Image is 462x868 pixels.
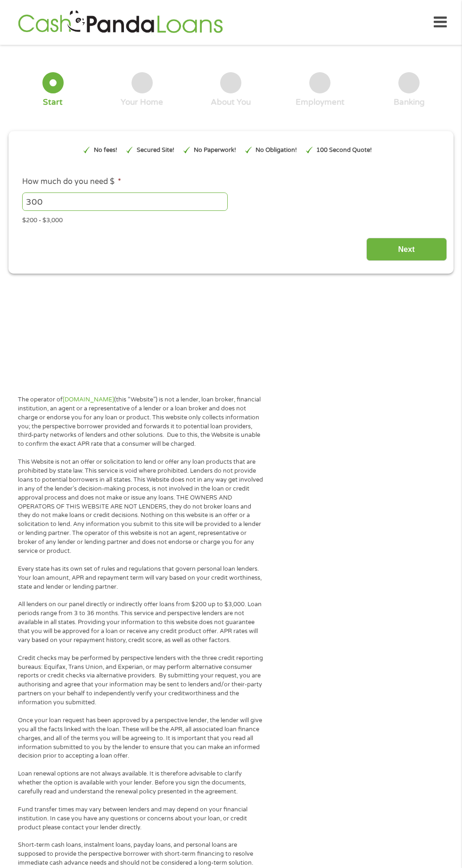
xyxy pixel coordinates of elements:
[22,212,440,225] div: $200 - $3,000
[137,146,174,155] p: Secured Site!
[43,97,63,108] div: Start
[18,458,264,556] p: This Website is not an offer or solicitation to lend or offer any loan products that are prohibit...
[194,146,236,155] p: No Paperwork!
[18,716,264,760] p: Once your loan request has been approved by a perspective lender, the lender will give you all th...
[18,769,264,796] p: Loan renewal options are not always available. It is therefore advisable to clarify whether the o...
[63,396,114,403] a: [DOMAIN_NAME]
[18,805,264,832] p: Fund transfer times may vary between lenders and may depend on your financial institution. In cas...
[18,565,264,592] p: Every state has its own set of rules and regulations that govern personal loan lenders. Your loan...
[18,841,264,868] p: Short-term cash loans, instalment loans, payday loans, and personal loans are supposed to provide...
[296,97,345,108] div: Employment
[15,9,225,36] img: GetLoanNow Logo
[22,177,121,187] label: How much do you need $
[256,146,297,155] p: No Obligation!
[121,97,163,108] div: Your Home
[211,97,251,108] div: About You
[366,238,447,261] input: Next
[18,654,264,707] p: Credit checks may be performed by perspective lenders with the three credit reporting bureaus: Eq...
[18,395,264,449] p: The operator of (this “Website”) is not a lender, loan broker, financial institution, an agent or...
[316,146,372,155] p: 100 Second Quote!
[94,146,117,155] p: No fees!
[18,600,264,644] p: All lenders on our panel directly or indirectly offer loans from $200 up to $3,000. Loan periods ...
[394,97,425,108] div: Banking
